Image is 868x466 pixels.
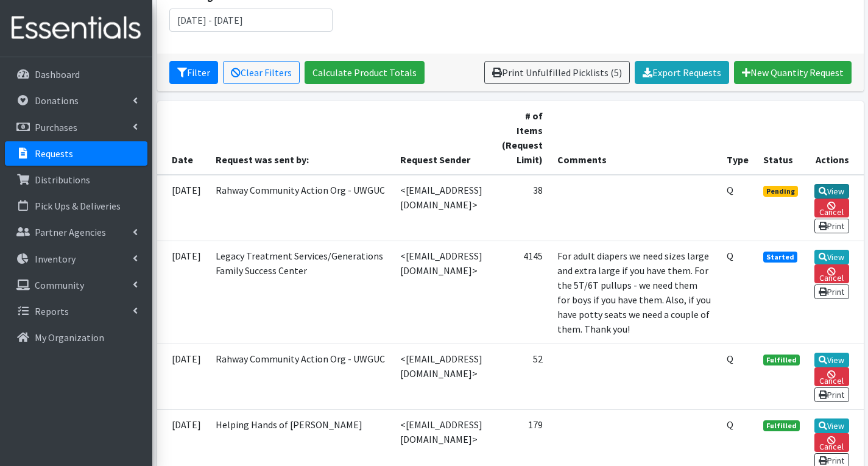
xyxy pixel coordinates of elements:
td: 52 [494,344,551,409]
td: Rahway Community Action Org - UWGUC [208,344,393,409]
a: Purchases [5,115,147,139]
span: Fulfilled [763,355,800,365]
a: View [814,353,849,367]
a: Inventory [5,247,147,271]
p: Reports [35,305,69,317]
a: Export Requests [635,61,729,84]
a: View [814,250,849,264]
a: New Quantity Request [734,61,852,84]
a: Requests [5,141,147,166]
td: <[EMAIL_ADDRESS][DOMAIN_NAME]> [393,344,494,409]
abbr: Quantity [727,353,733,365]
p: Community [35,279,84,291]
a: Cancel [814,433,849,452]
span: Pending [763,186,798,197]
td: [DATE] [157,175,208,241]
a: Donations [5,88,147,113]
td: 38 [494,175,551,241]
a: Reports [5,299,147,323]
abbr: Quantity [727,250,733,262]
th: Date [157,101,208,175]
td: <[EMAIL_ADDRESS][DOMAIN_NAME]> [393,175,494,241]
td: 4145 [494,241,551,344]
a: My Organization [5,325,147,350]
p: Dashboard [35,68,80,80]
td: [DATE] [157,241,208,344]
a: Community [5,273,147,297]
a: Cancel [814,367,849,386]
td: [DATE] [157,344,208,409]
a: Partner Agencies [5,220,147,244]
td: Rahway Community Action Org - UWGUC [208,175,393,241]
th: Status [756,101,807,175]
a: Cancel [814,264,849,283]
a: Cancel [814,199,849,217]
span: Started [763,252,797,263]
th: Request Sender [393,101,494,175]
p: Donations [35,94,79,107]
a: View [814,184,849,199]
p: My Organization [35,331,104,344]
p: Pick Ups & Deliveries [35,200,121,212]
a: Print Unfulfilled Picklists (5) [484,61,630,84]
p: Distributions [35,174,90,186]
a: Dashboard [5,62,147,86]
td: For adult diapers we need sizes large and extra large if you have them. For the 5T/6T pullups - w... [550,241,719,344]
a: Print [814,387,849,402]
a: Print [814,219,849,233]
a: Calculate Product Totals [305,61,425,84]
span: Fulfilled [763,420,800,431]
td: Legacy Treatment Services/Generations Family Success Center [208,241,393,344]
a: Print [814,284,849,299]
th: Actions [807,101,864,175]
button: Filter [169,61,218,84]
a: View [814,418,849,433]
a: Clear Filters [223,61,300,84]
th: Comments [550,101,719,175]
th: # of Items (Request Limit) [494,101,551,175]
th: Request was sent by: [208,101,393,175]
p: Inventory [35,253,76,265]
p: Requests [35,147,73,160]
th: Type [719,101,756,175]
abbr: Quantity [727,184,733,196]
a: Distributions [5,168,147,192]
p: Partner Agencies [35,226,106,238]
p: Purchases [35,121,77,133]
input: January 1, 2011 - December 31, 2011 [169,9,333,32]
abbr: Quantity [727,418,733,431]
td: <[EMAIL_ADDRESS][DOMAIN_NAME]> [393,241,494,344]
img: HumanEssentials [5,8,147,49]
a: Pick Ups & Deliveries [5,194,147,218]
